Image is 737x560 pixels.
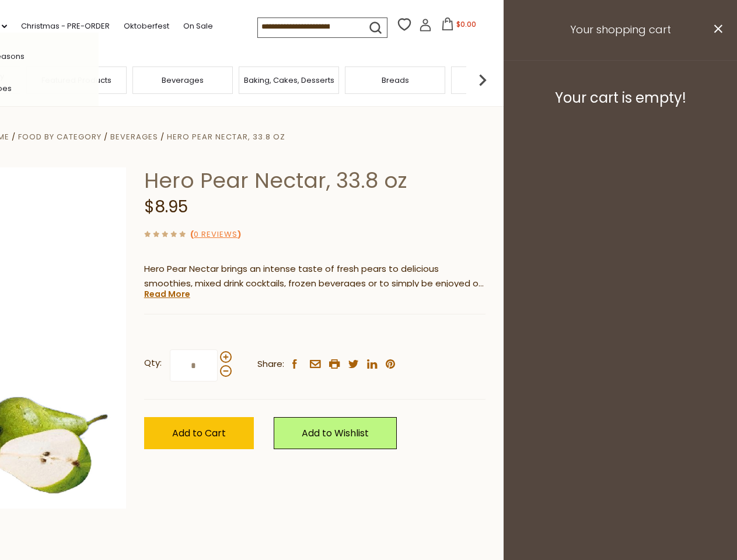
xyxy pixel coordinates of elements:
span: $8.95 [144,195,188,218]
a: 0 Reviews [194,229,237,241]
a: Baking, Cakes, Desserts [244,76,334,85]
strong: Qty: [144,356,162,370]
img: next arrow [471,68,494,92]
a: Read More [144,288,190,300]
a: Food By Category [18,131,102,142]
input: Qty: [170,349,218,381]
span: Share: [257,357,284,372]
h1: Hero Pear Nectar, 33.8 oz [144,167,485,194]
a: Beverages [162,76,204,85]
a: On Sale [183,20,213,33]
span: Add to Cart [172,426,226,440]
h3: Your cart is empty! [518,89,722,107]
a: Hero Pear Nectar, 33.8 oz [167,131,285,142]
a: Breads [382,76,409,85]
a: Oktoberfest [124,20,169,33]
span: $0.00 [456,19,476,29]
a: Add to Wishlist [274,417,397,449]
p: Hero Pear Nectar brings an intense taste of fresh pears to delicious smoothies, mixed drink cockt... [144,262,485,291]
a: Beverages [110,131,158,142]
span: ( ) [190,229,241,240]
button: Add to Cart [144,417,254,449]
a: Christmas - PRE-ORDER [21,20,110,33]
button: $0.00 [434,17,484,35]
